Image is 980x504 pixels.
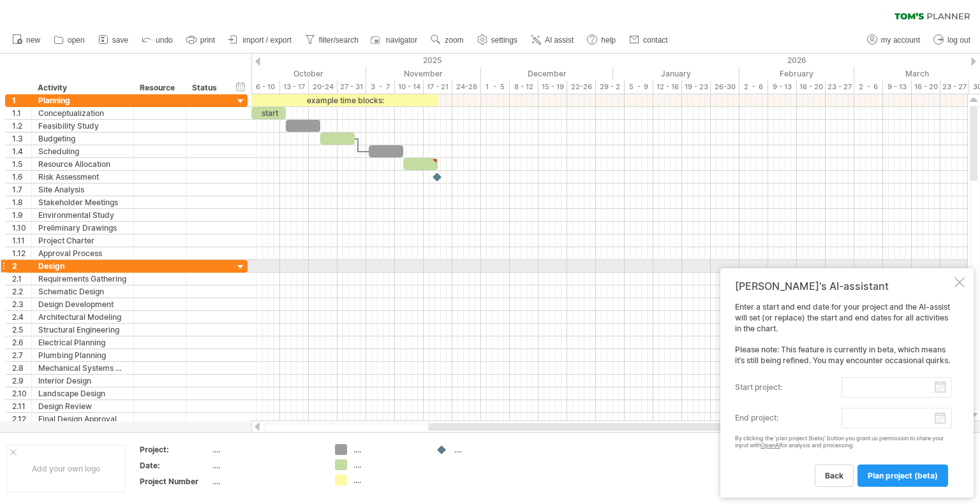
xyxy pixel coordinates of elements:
[12,336,31,349] div: 2.6
[242,36,292,45] span: import / export
[474,32,521,48] a: settings
[68,36,85,45] span: open
[280,80,309,94] div: 13 - 17
[38,324,127,336] div: Structural Engineering
[12,209,31,221] div: 1.9
[12,273,31,285] div: 2.1
[38,133,127,145] div: Budgeting
[38,94,127,106] div: Planning
[12,413,31,425] div: 2.12
[38,222,127,234] div: Preliminary Drawings
[38,273,127,285] div: Requirements Gathering
[95,32,132,48] a: save
[38,120,127,132] div: Feasibility Study
[234,67,366,80] div: October 2025
[38,158,127,170] div: Resource Allocation
[427,32,467,48] a: zoom
[735,408,842,428] label: end project:
[12,311,31,323] div: 2.4
[584,32,620,48] a: help
[768,80,797,94] div: 9 - 13
[156,36,173,45] span: undo
[140,460,210,471] div: Date:
[251,94,438,106] div: example time blocks:
[38,362,127,374] div: Mechanical Systems Design
[12,234,31,247] div: 1.11
[653,80,682,94] div: 12 - 16
[567,80,596,94] div: 22-26
[682,80,711,94] div: 19 - 23
[38,336,127,349] div: Electrical Planning
[12,184,31,196] div: 1.7
[815,464,854,487] a: back
[38,349,127,361] div: Plumbing Planning
[940,80,969,94] div: 23 - 27
[12,285,31,298] div: 2.2
[26,36,40,45] span: new
[711,80,739,94] div: 26-30
[366,67,481,80] div: November 2025
[12,158,31,170] div: 1.5
[12,222,31,234] div: 1.10
[739,80,768,94] div: 2 - 6
[251,80,280,94] div: 6 - 10
[797,80,826,94] div: 16 - 20
[353,459,423,470] div: ....
[491,36,517,45] span: settings
[386,36,417,45] span: navigator
[140,444,210,455] div: Project:
[369,32,421,48] a: navigator
[454,444,524,455] div: ....
[38,184,127,196] div: Site Analysis
[38,209,127,221] div: Environmental Study
[930,32,974,48] a: log out
[545,36,574,45] span: AI assist
[12,362,31,374] div: 2.8
[12,145,31,157] div: 1.4
[12,94,31,106] div: 1
[225,32,295,48] a: import / export
[12,247,31,259] div: 1.12
[12,375,31,387] div: 2.9
[112,36,128,45] span: save
[12,260,31,272] div: 2
[38,82,126,94] div: Activity
[38,387,127,400] div: Landscape Design
[38,107,127,119] div: Conceptualization
[309,80,338,94] div: 20-24
[626,32,672,48] a: contact
[212,460,320,471] div: ....
[38,413,127,425] div: Final Design Approval
[424,80,452,94] div: 17 - 21
[864,32,924,48] a: my account
[826,80,854,94] div: 23 - 27
[445,36,463,45] span: zoom
[912,80,940,94] div: 16 - 20
[481,80,510,94] div: 1 - 5
[140,476,210,487] div: Project Number
[138,32,177,48] a: undo
[319,36,359,45] span: filter/search
[12,298,31,310] div: 2.3
[12,387,31,400] div: 2.10
[302,32,362,48] a: filter/search
[510,80,538,94] div: 8 - 12
[12,107,31,119] div: 1.1
[625,80,653,94] div: 5 - 9
[947,36,970,45] span: log out
[38,247,127,259] div: Approval Process
[735,280,952,292] div: [PERSON_NAME]'s AI-assistant
[353,444,423,455] div: ....
[395,80,424,94] div: 10 - 14
[38,260,127,272] div: Design
[881,36,920,45] span: my account
[212,444,320,455] div: ....
[452,80,481,94] div: 24-28
[338,80,366,94] div: 27 - 31
[183,32,219,48] a: print
[200,36,215,45] span: print
[643,36,668,45] span: contact
[38,285,127,298] div: Schematic Design
[825,471,843,480] span: back
[212,476,320,487] div: ....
